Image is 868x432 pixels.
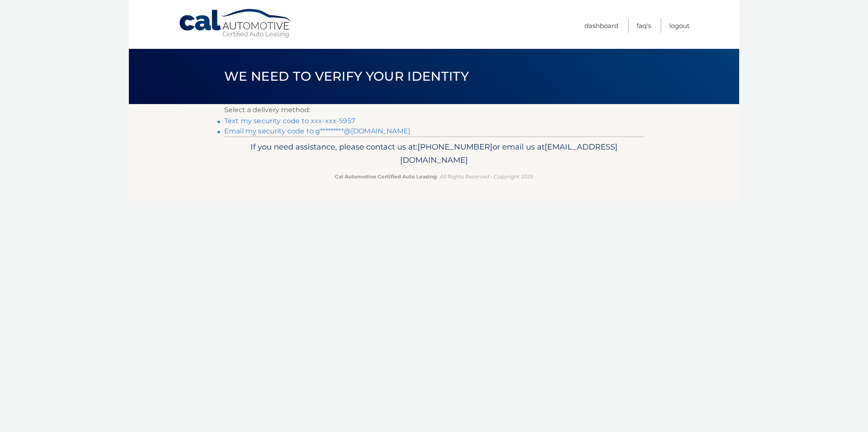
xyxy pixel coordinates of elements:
span: We need to verify your identity [224,68,469,84]
strong: Cal Automotive Certified Auto Leasing [335,173,437,180]
p: - All Rights Reserved - Copyright 2025 [230,172,638,181]
a: Dashboard [584,19,618,33]
a: Cal Automotive [178,8,293,39]
a: FAQ's [637,19,651,33]
a: Email my security code to g*********@[DOMAIN_NAME] [224,127,410,135]
a: Logout [669,19,690,33]
span: [PHONE_NUMBER] [417,142,492,152]
a: Text my security code to xxx-xxx-5957 [224,117,355,125]
p: If you need assistance, please contact us at: or email us at [230,140,638,167]
p: Select a delivery method: [224,104,644,116]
